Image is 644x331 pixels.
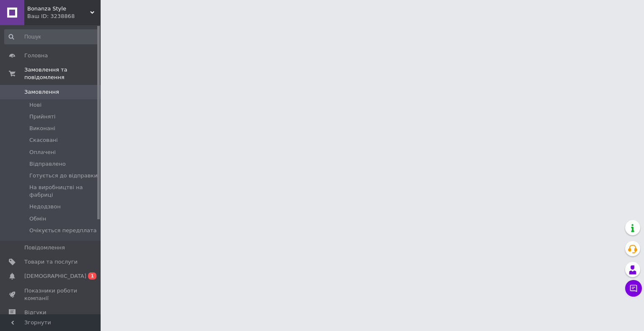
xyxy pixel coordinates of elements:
[29,149,56,156] span: Оплачені
[24,287,78,302] span: Показники роботи компанії
[24,272,86,280] span: [DEMOGRAPHIC_DATA]
[29,203,61,210] span: Недодзвон
[29,227,97,234] span: Очікується передплата
[625,280,642,297] button: Чат з покупцем
[27,13,101,20] div: Ваш ID: 3238868
[24,88,59,96] span: Замовлення
[24,52,48,59] span: Головна
[27,5,90,13] span: Bonanza Style
[29,125,55,132] span: Виконані
[24,66,101,81] span: Замовлення та повідомлення
[29,101,42,109] span: Нові
[88,272,96,280] span: 1
[29,160,66,168] span: Відправлено
[29,215,46,223] span: Обмін
[4,29,99,44] input: Пошук
[24,309,46,316] span: Відгуки
[24,258,78,266] span: Товари та послуги
[29,184,98,199] span: На виробництві на фабриці
[29,136,58,144] span: Скасовані
[24,244,65,251] span: Повідомлення
[29,172,98,180] span: Готується до відправки
[29,113,55,121] span: Прийняті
